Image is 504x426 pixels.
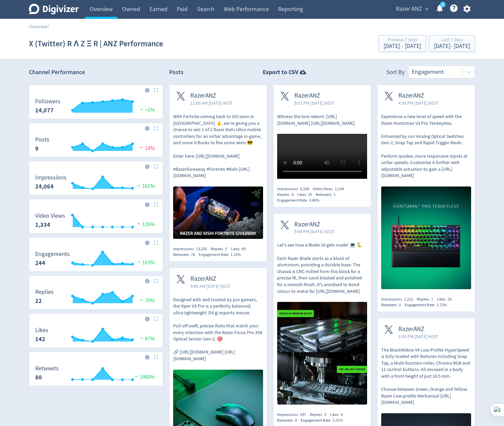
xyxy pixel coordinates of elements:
[29,33,163,54] h1: X (Twitter) R Λ Z Ξ R | ANZ Performance
[394,4,430,14] button: Razer ANZ
[434,38,470,43] div: Last 7 Days
[396,4,422,14] span: Razer ANZ
[424,6,430,12] span: expand_more
[442,2,444,7] text: 1
[29,23,47,30] a: Overview
[384,43,421,49] div: [DATE] - [DATE]
[384,38,421,43] div: Previous 7 Days
[434,43,470,49] div: [DATE] - [DATE]
[47,23,49,30] span: /
[379,35,426,52] button: Previous 7 Days[DATE] - [DATE]
[440,2,446,7] a: 1
[429,35,475,52] button: Last 7 Days[DATE]- [DATE]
